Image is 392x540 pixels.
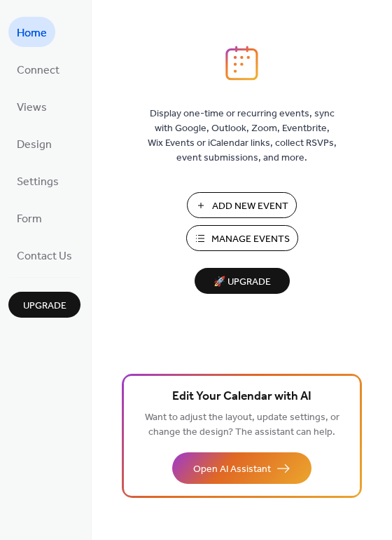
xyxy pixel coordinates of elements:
[195,268,290,294] button: 🚀 Upgrade
[23,299,66,313] span: Upgrade
[172,452,311,484] button: Open AI Assistant
[8,166,67,196] a: Settings
[8,128,60,158] a: Design
[145,408,339,442] span: Want to adjust the layout, update settings, or change the design? The assistant can help.
[17,60,59,81] span: Connect
[8,292,80,318] button: Upgrade
[17,171,59,193] span: Settings
[17,245,72,267] span: Contact Us
[8,54,68,84] a: Connect
[172,387,311,407] span: Edit Your Calendar with AI
[225,46,258,81] img: logo_icon.svg
[8,17,55,47] a: Home
[186,225,298,251] button: Manage Events
[148,107,337,166] span: Display one-time or recurring events, sync with Google, Outlook, Zoom, Eventbrite, Wix Events or ...
[212,199,288,214] span: Add New Event
[17,22,47,44] span: Home
[17,97,47,119] span: Views
[203,273,281,292] span: 🚀 Upgrade
[8,203,50,233] a: Form
[193,462,271,477] span: Open AI Assistant
[187,192,297,218] button: Add New Event
[8,240,80,270] a: Contact Us
[8,91,55,121] a: Views
[17,134,52,156] span: Design
[211,232,290,247] span: Manage Events
[17,208,42,230] span: Form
